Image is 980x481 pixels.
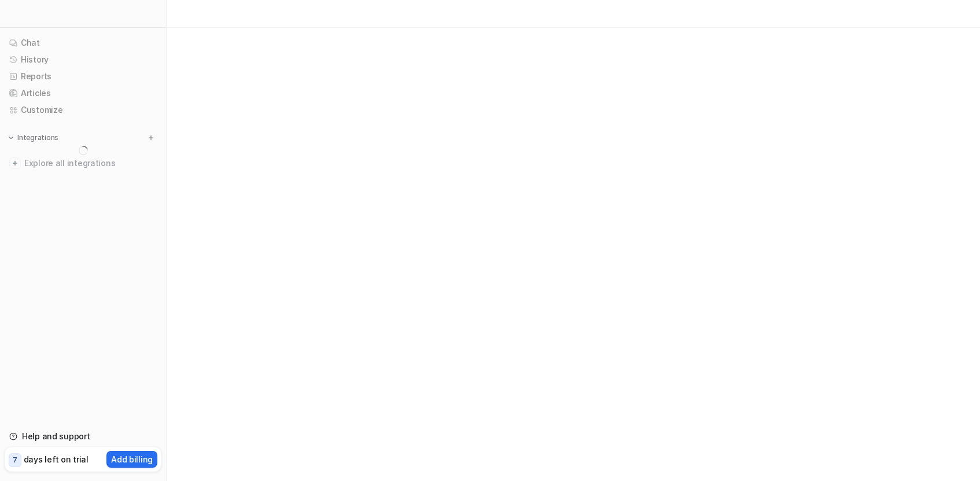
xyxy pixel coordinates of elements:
a: Articles [5,85,161,101]
a: Customize [5,102,161,118]
a: Explore all integrations [5,155,161,171]
span: Explore all integrations [24,154,157,172]
p: Add billing [111,453,153,465]
a: Chat [5,35,161,51]
p: days left on trial [24,453,89,465]
button: Add billing [106,451,157,468]
a: Help and support [5,428,161,445]
img: expand menu [7,134,15,142]
button: Integrations [5,132,62,144]
a: History [5,52,161,68]
a: Reports [5,68,161,85]
p: 7 [13,455,17,465]
img: explore all integrations [9,157,21,169]
img: menu_add.svg [147,134,155,142]
p: Integrations [17,133,58,142]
